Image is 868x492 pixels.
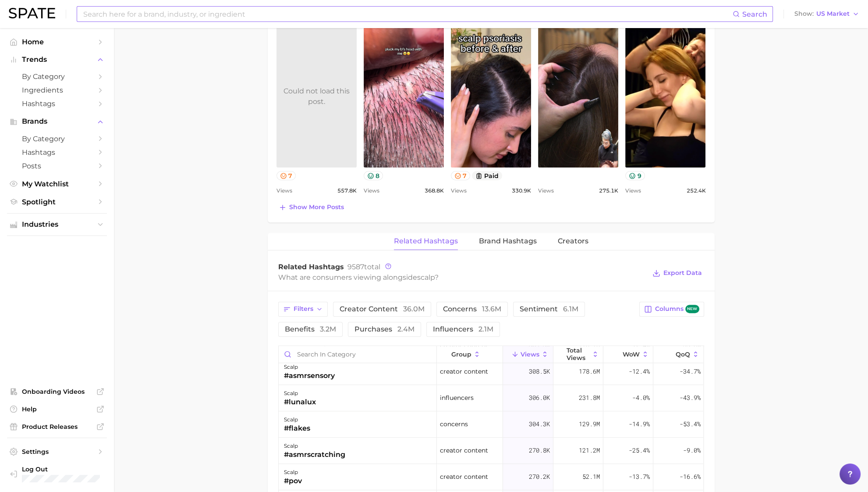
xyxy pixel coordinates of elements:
[279,464,704,490] button: scalp#povcreator content270.2k52.1m-13.7%-16.6%
[529,366,550,377] span: 308.5k
[394,237,458,245] span: Related Hashtags
[563,305,578,313] span: 6.1m
[284,388,316,399] div: scalp
[653,346,703,363] button: QoQ
[276,185,292,196] span: Views
[558,237,588,245] span: Creators
[22,162,92,170] span: Posts
[347,263,364,271] span: 9587
[340,306,425,313] span: creator content
[425,185,444,196] span: 368.8k
[650,267,704,279] button: Export Data
[364,185,379,196] span: Views
[9,8,55,18] img: SPATE
[7,218,107,231] button: Industries
[663,269,702,277] span: Export Data
[579,419,600,429] span: 129.9m
[7,463,107,485] a: Log out. Currently logged in with e-mail hslocum@essentialingredients.com.
[22,221,92,228] span: Industries
[629,445,650,456] span: -25.4%
[625,185,641,196] span: Views
[7,177,107,191] a: My Watchlist
[276,86,357,107] div: Could not load this post.
[22,448,92,456] span: Settings
[284,449,345,460] div: #asmrscratching
[529,392,550,403] span: 306.0k
[679,366,700,377] span: -34.7%
[579,366,600,377] span: 178.6m
[22,405,92,413] span: Help
[7,146,107,159] a: Hashtags
[7,195,107,209] a: Spotlight
[284,423,310,434] div: #flakes
[320,325,336,333] span: 3.2m
[22,100,92,108] span: Hashtags
[683,445,700,456] span: -9.0%
[284,362,335,372] div: scalp
[289,203,344,211] span: Show more posts
[433,326,493,333] span: influencers
[685,305,699,313] span: new
[279,438,704,464] button: scalp#asmrscratchingcreator content270.8k121.2m-25.4%-9.0%
[529,471,550,482] span: 270.2k
[629,366,650,377] span: -12.4%
[7,403,107,416] a: Help
[22,388,92,396] span: Onboarding Videos
[478,325,493,333] span: 2.1m
[686,185,705,196] span: 252.4k
[279,359,704,385] button: scalp#asmrsensorycreator content308.5k178.6m-12.4%-34.7%
[579,445,600,456] span: 121.2m
[279,411,704,438] button: scalp#flakesconcerns304.3k129.9m-14.9%-53.4%
[440,471,488,482] span: creator content
[655,305,699,313] span: Columns
[503,346,553,363] button: Views
[364,171,383,180] button: 8
[816,11,850,16] span: US Market
[7,115,107,128] button: Brands
[520,306,578,313] span: sentiment
[279,385,704,411] button: scalp#lunaluxinfluencers306.0k231.8m-4.0%-43.9%
[397,325,415,333] span: 2.4m
[538,185,554,196] span: Views
[479,237,537,245] span: Brand Hashtags
[553,346,603,363] button: Total Views
[284,397,316,407] div: #lunalux
[22,423,92,431] span: Product Releases
[337,185,357,196] span: 557.8k
[679,392,700,403] span: -43.9%
[284,467,302,478] div: scalp
[285,326,336,333] span: benefits
[7,83,107,97] a: Ingredients
[679,471,700,482] span: -16.6%
[512,185,531,196] span: 330.9k
[347,263,380,271] span: total
[742,10,767,18] span: Search
[579,392,600,403] span: 231.8m
[279,346,436,363] input: Search in category
[7,97,107,111] a: Hashtags
[7,35,107,49] a: Home
[22,465,132,473] span: Log Out
[276,25,357,168] a: Could not load this post.
[22,72,92,81] span: by Category
[22,118,92,125] span: Brands
[22,180,92,188] span: My Watchlist
[472,171,502,180] button: paid
[22,135,92,143] span: by Category
[278,302,328,317] button: Filters
[22,198,92,206] span: Spotlight
[440,445,488,456] span: creator content
[625,171,645,180] button: 9
[278,271,646,283] div: What are consumers viewing alongside ?
[451,185,467,196] span: Views
[603,346,653,363] button: WoW
[276,171,296,180] button: 7
[7,159,107,173] a: Posts
[529,419,550,429] span: 304.3k
[437,346,503,363] button: group
[294,305,313,313] span: Filters
[451,351,471,358] span: group
[284,414,310,425] div: scalp
[7,70,107,83] a: by Category
[276,201,346,214] button: Show more posts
